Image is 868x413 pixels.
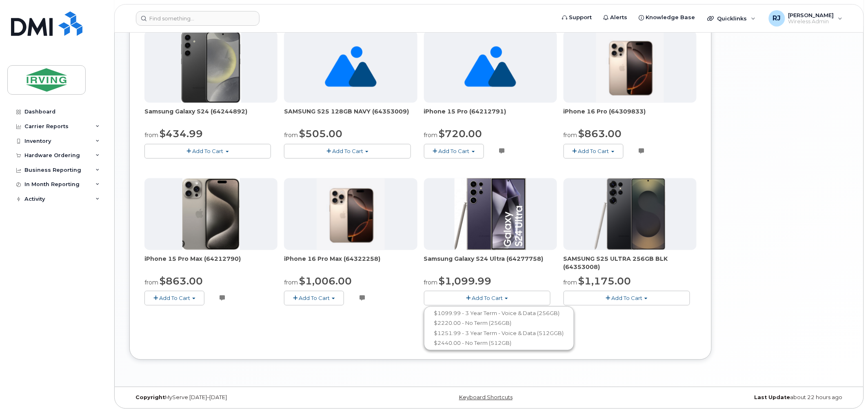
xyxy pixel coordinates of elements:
small: from [564,279,577,286]
span: $434.99 [160,128,203,140]
span: $720.00 [439,128,482,140]
div: iPhone 16 Pro Max (64322258) [284,255,417,271]
img: no_image_found-2caef05468ed5679b831cfe6fc140e25e0c280774317ffc20a367ab7fd17291e.png [325,31,377,103]
div: Ryan Johnson [763,10,848,27]
img: 16_pro.png [317,178,385,250]
span: $1,175.00 [579,275,631,287]
div: SAMSUNG S25 ULTRA 256GB BLK (64353008) [564,255,697,271]
div: Samsung Galaxy S24 Ultra (64277758) [424,255,557,271]
span: Support [569,13,592,22]
a: Knowledge Base [633,9,701,26]
input: Find something... [136,11,260,26]
span: Add To Cart [578,148,609,155]
button: Add To Cart [564,144,624,158]
span: $1,099.99 [439,275,492,287]
button: Add To Cart [144,291,204,305]
a: $2220.00 - No Term (256GB) [426,318,572,329]
a: $1251.99 - 3 Year Term - Voice & Data (512GGB) [426,329,572,339]
small: from [424,132,438,139]
span: Quicklinks [717,15,747,22]
img: no_image_found-2caef05468ed5679b831cfe6fc140e25e0c280774317ffc20a367ab7fd17291e.png [464,31,516,103]
span: Knowledge Base [646,13,695,22]
div: about 22 hours ago [609,395,849,401]
img: s25_ultra__1_.png [595,178,666,250]
div: MyServe [DATE]–[DATE] [129,395,369,401]
img: 16_pro.png [596,31,664,103]
span: Add To Cart [439,148,470,155]
span: Add To Cart [193,148,224,155]
span: Alerts [610,13,628,22]
strong: Copyright [135,395,165,401]
img: Chandlers24ultra.png [455,178,526,250]
img: iPhone_15_pro_max.png [182,178,240,250]
a: Alerts [598,9,633,26]
a: Support [557,9,598,26]
span: Add To Cart [472,295,503,302]
div: Samsung Galaxy S24 (64244892) [144,108,277,124]
span: RJ [773,13,781,23]
small: from [284,279,298,286]
button: Add To Cart [144,144,271,158]
small: from [564,132,577,139]
span: $505.00 [299,128,342,140]
img: s24.jpg [181,31,241,103]
span: $863.00 [160,275,203,287]
a: $2440.00 - No Term (512GB) [426,338,572,349]
a: Keyboard Shortcuts [459,395,513,401]
button: Add To Cart [564,291,690,305]
span: [PERSON_NAME] [788,12,834,18]
span: Add To Cart [159,295,190,302]
span: Add To Cart [332,148,363,155]
small: from [144,132,158,139]
span: Add To Cart [299,295,330,302]
button: Add To Cart [424,144,484,158]
button: Add To Cart [424,291,551,305]
a: $1099.99 - 3 Year Term - Voice & Data (256GB) [426,309,572,319]
div: Quicklinks [702,10,761,27]
button: Add To Cart [284,144,411,158]
span: Add To Cart [611,295,642,302]
button: Add To Cart [284,291,344,305]
div: iPhone 16 Pro (64309833) [564,108,697,124]
span: $863.00 [579,128,622,140]
div: iPhone 15 Pro (64212791) [424,108,557,124]
small: from [424,279,438,286]
span: Wireless Admin [788,18,834,25]
div: iPhone 15 Pro Max (64212790) [144,255,277,271]
small: from [144,279,158,286]
div: SAMSUNG S25 128GB NAVY (64353009) [284,108,417,124]
strong: Last Update [755,395,790,401]
small: from [284,132,298,139]
span: $1,006.00 [299,275,352,287]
